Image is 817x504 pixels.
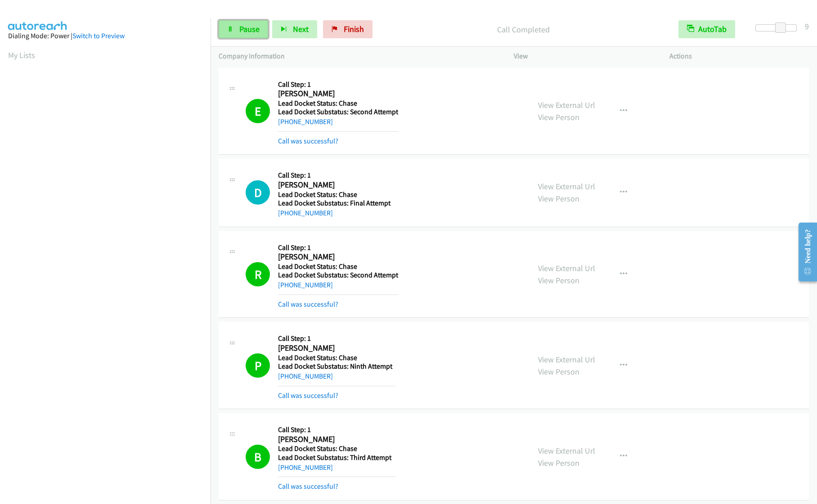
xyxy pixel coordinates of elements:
[344,24,364,34] span: Finish
[246,353,270,378] h1: P
[246,180,270,205] h1: D
[278,391,338,400] a: Call was successful?
[538,263,595,273] a: View External Url
[678,20,735,38] button: AutoTab
[278,209,333,217] a: [PHONE_NUMBER]
[278,482,338,491] a: Call was successful?
[323,20,373,38] a: Finish
[246,99,270,123] h1: E
[278,252,395,262] h2: [PERSON_NAME]
[8,50,35,60] a: My Lists
[278,353,395,362] h5: Lead Docket Status: Chase
[278,80,398,89] h5: Call Step: 1
[538,181,595,192] a: View External Url
[805,20,809,32] div: 9
[272,20,317,38] button: Next
[278,281,333,289] a: [PHONE_NUMBER]
[278,171,395,180] h5: Call Step: 1
[278,300,338,308] a: Call was successful?
[246,180,270,205] div: The call is yet to be attempted
[538,446,595,456] a: View External Url
[278,453,395,462] h5: Lead Docket Substatus: Third Attempt
[791,216,817,288] iframe: Resource Center
[278,199,395,208] h5: Lead Docket Substatus: Final Attempt
[278,444,395,453] h5: Lead Docket Status: Chase
[278,463,333,472] a: [PHONE_NUMBER]
[538,458,579,468] a: View Person
[278,343,395,353] h2: [PERSON_NAME]
[278,243,398,252] h5: Call Step: 1
[8,69,211,496] iframe: Dialpad
[293,24,309,34] span: Next
[278,372,333,380] a: [PHONE_NUMBER]
[72,31,125,40] a: Switch to Preview
[219,20,268,38] a: Pause
[538,354,595,365] a: View External Url
[514,51,653,62] p: View
[246,262,270,286] h1: R
[278,334,395,343] h5: Call Step: 1
[8,31,202,41] div: Dialing Mode: Power |
[278,99,398,108] h5: Lead Docket Status: Chase
[538,112,579,122] a: View Person
[278,117,333,126] a: [PHONE_NUMBER]
[278,180,395,190] h2: [PERSON_NAME]
[278,107,398,116] h5: Lead Docket Substatus: Second Attempt
[538,193,579,204] a: View Person
[278,137,338,145] a: Call was successful?
[278,89,395,99] h2: [PERSON_NAME]
[669,51,809,62] p: Actions
[246,445,270,469] h1: B
[278,362,395,371] h5: Lead Docket Substatus: Ninth Attempt
[385,23,662,36] p: Call Completed
[538,366,579,377] a: View Person
[278,425,395,434] h5: Call Step: 1
[278,271,398,280] h5: Lead Docket Substatus: Second Attempt
[538,100,595,110] a: View External Url
[278,434,395,445] h2: [PERSON_NAME]
[538,275,579,285] a: View Person
[219,51,498,62] p: Company Information
[239,24,260,34] span: Pause
[278,190,395,199] h5: Lead Docket Status: Chase
[278,262,398,271] h5: Lead Docket Status: Chase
